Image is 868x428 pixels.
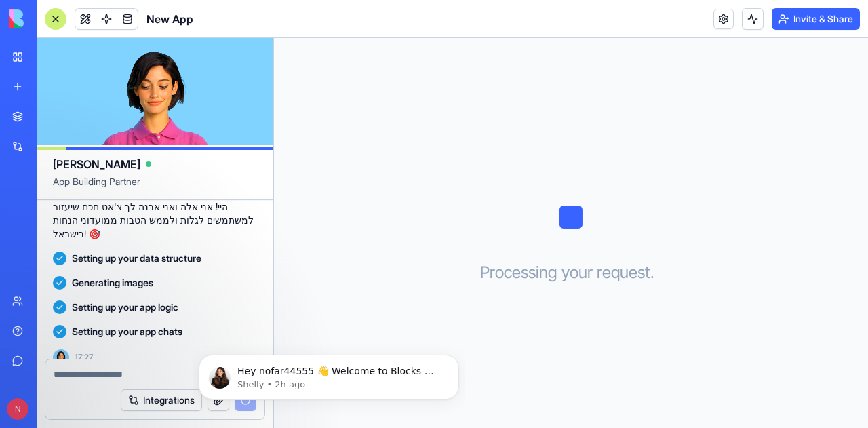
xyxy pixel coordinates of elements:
[480,262,663,284] h3: Processing your request
[72,325,182,338] span: Setting up your app chats
[53,200,257,241] p: היי! אני אלה ואני אבנה לך צ'אט חכם שיעזור למשתמשים לגלות ולממש הטבות ממועדוני הנחות בישראל! 🎯
[193,326,465,421] iframe: Intercom notifications message
[53,175,257,199] span: App Building Partner
[650,262,654,284] span: .
[53,349,69,366] img: Ella_00000_wcx2te.png
[7,398,28,420] span: N
[72,276,153,290] span: Generating images
[772,8,860,30] button: Invite & Share
[75,352,93,363] span: 17:27
[72,252,201,265] span: Setting up your data structure
[72,300,178,314] span: Setting up your app logic
[146,11,193,27] span: New App
[121,389,202,411] button: Integrations
[9,9,94,28] img: logo
[53,156,140,172] span: [PERSON_NAME]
